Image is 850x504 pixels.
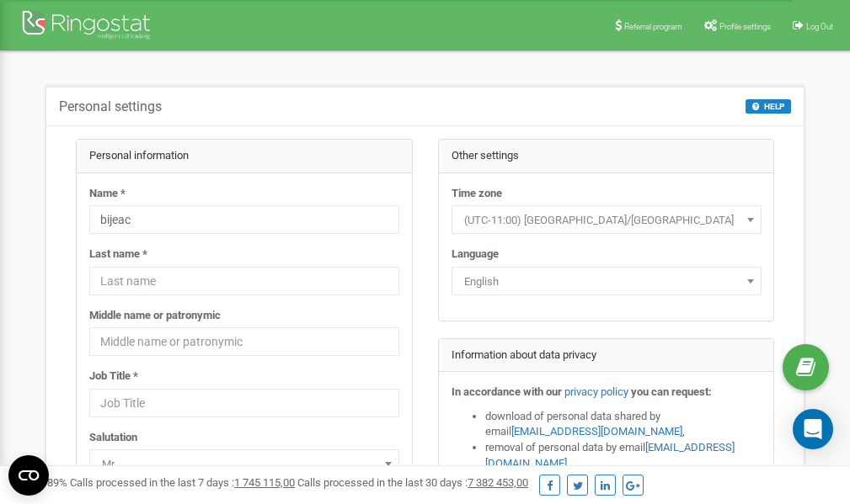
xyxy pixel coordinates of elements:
[485,440,762,471] li: removal of personal data by email ,
[439,339,774,373] div: Information about data privacy
[806,22,833,31] span: Log Out
[746,99,791,114] button: HELP
[564,385,628,398] a: privacy policy
[452,186,502,202] label: Time zone
[89,267,399,295] input: Last name
[59,99,162,114] h5: Personal settings
[89,327,399,356] input: Middle name or patronymic
[452,205,762,234] span: (UTC-11:00) Pacific/Midway
[793,409,833,449] div: Open Intercom Messenger
[719,22,771,31] span: Profile settings
[452,247,499,263] label: Language
[485,409,762,440] li: download of personal data shared by email ,
[89,389,399,417] input: Job Title
[452,385,562,398] strong: In accordance with our
[89,247,147,263] label: Last name *
[457,209,756,232] span: (UTC-11:00) Pacific/Midway
[452,267,762,295] span: English
[89,449,399,478] span: Mr.
[8,455,49,496] button: Open CMP widget
[89,430,137,446] label: Salutation
[89,186,126,202] label: Name *
[439,140,774,173] div: Other settings
[95,453,393,476] span: Mr.
[511,425,682,438] a: [EMAIL_ADDRESS][DOMAIN_NAME]
[624,22,682,31] span: Referral program
[631,385,712,398] strong: you can request:
[297,476,528,489] span: Calls processed in the last 30 days :
[89,205,399,234] input: Name
[77,140,412,173] div: Personal information
[234,476,295,489] u: 1 745 115,00
[457,270,756,294] span: English
[89,308,221,324] label: Middle name or patronymic
[468,476,528,489] u: 7 382 453,00
[70,476,295,489] span: Calls processed in the last 7 days :
[89,369,138,385] label: Job Title *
